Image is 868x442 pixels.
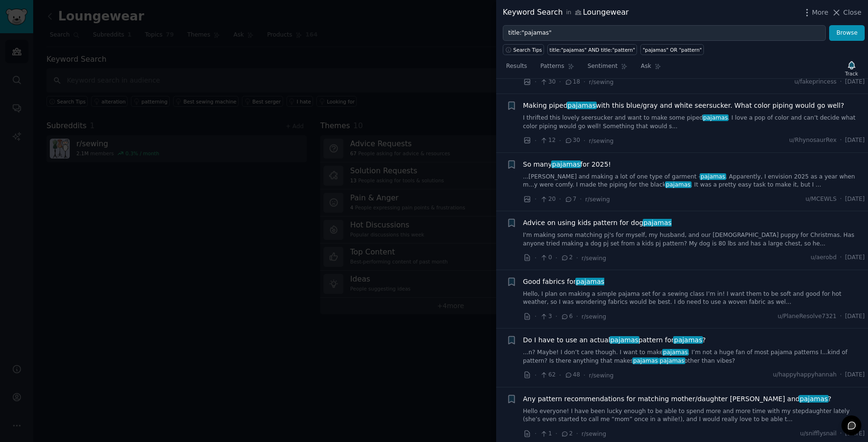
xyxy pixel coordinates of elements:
span: · [535,194,536,204]
span: · [535,77,536,87]
span: · [576,429,578,439]
div: Track [845,70,858,77]
span: 30 [564,136,580,145]
span: · [559,194,561,204]
span: · [555,429,557,439]
span: · [576,253,578,263]
a: Any pattern recommendations for matching mother/daughter [PERSON_NAME] andpajamas? [523,394,831,404]
span: · [535,311,536,321]
a: Making pipedpajamaswith this blue/gray and white seersucker. What color piping would go well? [523,101,844,111]
a: Sentiment [584,59,631,78]
a: So manypajamasfor 2025! [523,160,611,169]
div: title:"pajamas" AND title:"pattern" [550,47,635,53]
div: "pajamas" OR "pattern" [643,47,702,53]
span: u/snifflysnail [800,430,837,438]
span: · [583,136,585,146]
button: More [802,8,829,18]
span: u/fakeprincess [794,78,837,86]
span: u/MCEWLS [805,195,836,204]
span: 2 [561,254,573,262]
span: u/RhynosaurRex [789,136,837,145]
span: · [840,430,842,438]
span: · [535,429,536,439]
span: [DATE] [845,312,865,321]
span: 6 [561,312,573,321]
span: [DATE] [845,254,865,262]
button: Browse [829,25,865,41]
span: · [840,254,842,262]
span: · [840,136,842,145]
span: [DATE] [845,430,865,438]
span: · [840,371,842,379]
span: [DATE] [845,78,865,86]
span: · [576,311,578,321]
a: Advice on using kids pattern for dogpajamas [523,218,672,228]
span: pajamas [702,114,729,121]
span: u/happyhappyhannah [773,371,837,379]
a: I'm making some matching pj's for myself, my husband, and our [DEMOGRAPHIC_DATA] puppy for Christ... [523,231,865,248]
button: Close [831,8,861,18]
span: · [535,136,536,146]
span: r/sewing [582,313,606,320]
a: ...[PERSON_NAME] and making a lot of one type of garment -pajamas. Apparently, I envision 2025 as... [523,173,865,189]
span: · [535,253,536,263]
span: pajamas [632,357,659,364]
button: Track [842,58,861,78]
span: pajamas [665,181,692,188]
a: Patterns [537,59,577,78]
a: I thrifted this lovely seersucker and want to make some pipedpajamas. I love a pop of color and c... [523,114,865,131]
span: · [840,312,842,321]
span: 18 [564,78,580,86]
span: 1 [540,430,552,438]
span: 7 [564,195,576,204]
span: pajamas [659,357,685,364]
span: r/sewing [582,431,606,437]
span: · [840,78,842,86]
span: r/sewing [589,372,614,379]
span: Ask [641,62,651,71]
span: 62 [540,371,555,379]
span: So many for 2025! [523,160,611,169]
span: More [812,8,829,18]
span: · [559,370,561,380]
span: Good fabrics for [523,277,605,287]
span: pajamas [662,349,689,356]
span: · [583,77,585,87]
span: [DATE] [845,371,865,379]
span: 0 [540,254,552,262]
span: pajamas [567,102,597,109]
span: r/sewing [589,138,614,144]
span: Advice on using kids pattern for dog [523,218,672,228]
span: [DATE] [845,136,865,145]
span: · [555,311,557,321]
span: 3 [540,312,552,321]
input: Try a keyword related to your business [503,25,826,41]
span: · [555,253,557,263]
span: · [559,77,561,87]
span: 30 [540,78,555,86]
span: Sentiment [588,62,618,71]
span: Do I have to use an actual pattern for ? [523,335,706,345]
a: "pajamas" OR "pattern" [640,44,704,55]
a: ...n? Maybe! I don’t care though. I want to makepajamas. I’m not a huge fan of most pajama patter... [523,348,865,365]
span: 48 [564,371,580,379]
span: Close [843,8,861,18]
span: pajamas [799,395,829,403]
span: · [580,194,582,204]
span: Making piped with this blue/gray and white seersucker. What color piping would go well? [523,101,844,111]
a: Ask [637,59,665,78]
span: Patterns [540,62,564,71]
span: 2 [561,430,573,438]
span: 20 [540,195,555,204]
span: pajamas [673,336,703,344]
span: · [559,136,561,146]
span: r/sewing [582,255,606,262]
button: Search Tips [503,44,544,55]
a: title:"pajamas" AND title:"pattern" [547,44,637,55]
span: pajamas [700,173,726,180]
span: [DATE] [845,195,865,204]
span: r/sewing [585,196,610,203]
span: 12 [540,136,555,145]
a: Good fabrics forpajamas [523,277,605,287]
a: Do I have to use an actualpajamaspattern forpajamas? [523,335,706,345]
